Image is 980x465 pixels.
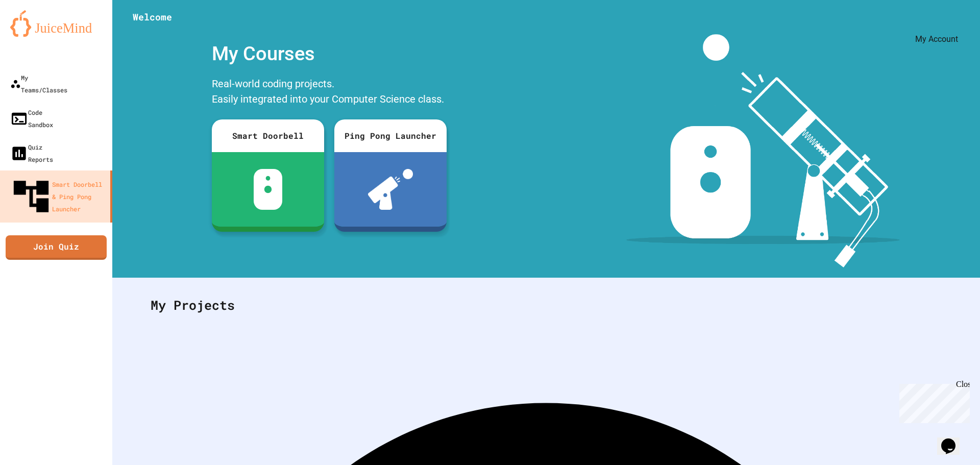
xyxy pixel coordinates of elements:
[10,106,53,131] div: Code Sandbox
[6,235,107,260] a: Join Quiz
[915,33,958,45] div: My Account
[254,169,283,210] img: sdb-white.svg
[207,74,452,112] div: Real-world coding projects. Easily integrated into your Computer Science class.
[334,119,447,152] div: Ping Pong Launcher
[4,4,70,65] div: Chat with us now!Close
[626,34,900,267] img: banner-image-my-projects.png
[212,119,324,152] div: Smart Doorbell
[10,176,106,217] div: Smart Doorbell & Ping Pong Launcher
[10,10,102,37] img: logo-orange.svg
[368,169,413,210] img: ppl-with-ball.png
[895,380,970,423] iframe: chat widget
[140,285,952,325] div: My Projects
[10,141,53,165] div: Quiz Reports
[207,34,452,74] div: My Courses
[10,71,67,96] div: My Teams/Classes
[937,424,970,455] iframe: chat widget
